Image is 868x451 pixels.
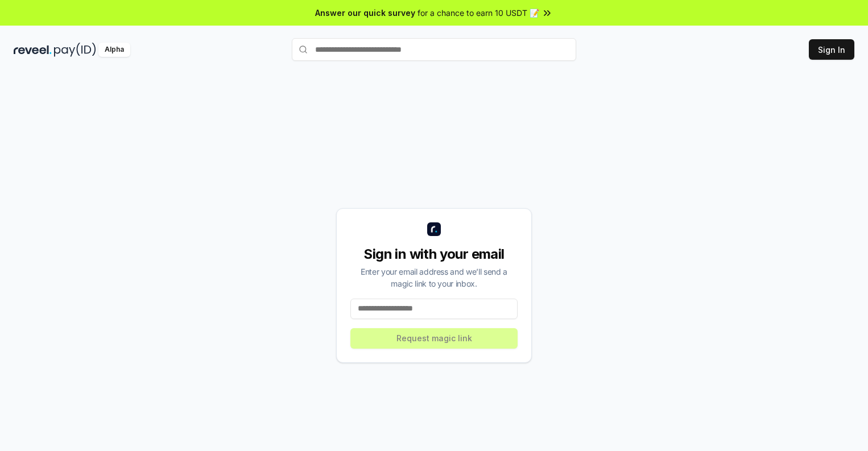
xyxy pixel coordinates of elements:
[418,7,539,19] span: for a chance to earn 10 USDT 📝
[427,222,441,236] img: logo_small
[98,43,130,57] div: Alpha
[809,39,854,60] button: Sign In
[315,7,415,19] span: Answer our quick survey
[54,43,96,57] img: pay_id
[350,245,518,263] div: Sign in with your email
[350,266,518,289] div: Enter your email address and we’ll send a magic link to your inbox.
[14,43,52,57] img: reveel_dark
